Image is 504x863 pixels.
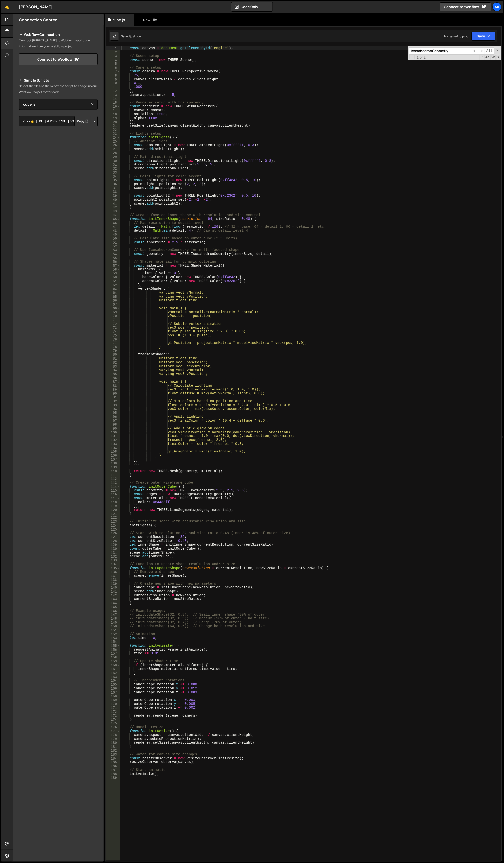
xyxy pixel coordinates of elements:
[106,89,120,93] div: 12
[106,679,120,683] div: 164
[106,182,120,186] div: 36
[106,372,120,376] div: 85
[106,702,120,706] div: 170
[106,660,120,664] div: 159
[106,221,120,225] div: 46
[106,695,120,699] div: 168
[106,730,120,734] div: 177
[106,605,120,609] div: 145
[106,299,120,303] div: 66
[106,78,120,82] div: 9
[106,586,120,590] div: 140
[106,283,120,287] div: 62
[106,407,120,411] div: 94
[106,551,120,555] div: 131
[106,710,120,714] div: 172
[106,202,120,206] div: 41
[485,47,495,55] span: Alt-Enter
[444,34,469,38] div: Not saved to prod
[106,225,120,229] div: 47
[106,446,120,450] div: 104
[106,155,120,159] div: 29
[106,497,120,501] div: 117
[106,640,120,644] div: 154
[106,555,120,559] div: 132
[106,582,120,586] div: 139
[106,140,120,144] div: 25
[106,613,120,617] div: 147
[106,570,120,574] div: 136
[479,55,485,60] span: RegExp Search
[106,706,120,710] div: 171
[74,116,98,126] div: Button group with nested dropdown
[106,594,120,598] div: 142
[106,745,120,749] div: 181
[472,32,496,41] button: Save
[106,357,120,361] div: 81
[106,768,120,772] div: 187
[106,338,120,342] div: 76
[106,419,120,423] div: 97
[106,198,120,202] div: 40
[106,776,120,780] div: 189
[106,749,120,753] div: 182
[113,17,125,22] div: cube.js
[106,190,120,194] div: 38
[491,55,496,60] span: Whole Word Search
[106,186,120,190] div: 37
[106,597,120,601] div: 143
[106,307,120,310] div: 68
[106,637,120,640] div: 153
[106,644,120,648] div: 155
[106,136,120,140] div: 24
[106,345,120,349] div: 78
[106,625,120,629] div: 150
[106,361,120,365] div: 82
[106,248,120,252] div: 53
[106,178,120,182] div: 35
[106,718,120,722] div: 174
[106,427,120,431] div: 99
[106,753,120,757] div: 183
[106,567,120,571] div: 135
[106,470,120,473] div: 110
[106,260,120,264] div: 56
[106,376,120,380] div: 86
[106,318,120,322] div: 71
[493,2,502,11] a: Mi
[106,396,120,400] div: 91
[106,466,120,470] div: 109
[19,116,98,126] textarea: <!--🤙 [URL][PERSON_NAME][DOMAIN_NAME]> <script>document.addEventListener("DOMContentLoaded", func...
[106,163,120,167] div: 31
[106,124,120,128] div: 21
[106,528,120,532] div: 125
[106,489,120,493] div: 115
[106,112,120,116] div: 18
[106,687,120,691] div: 166
[471,47,478,55] span: ​
[106,171,120,175] div: 33
[106,683,120,687] div: 165
[106,116,120,120] div: 19
[106,656,120,660] div: 158
[106,671,120,675] div: 162
[415,56,428,60] span: 1 of 2
[106,264,120,268] div: 57
[19,135,98,179] iframe: YouTube video player
[106,434,120,438] div: 101
[106,101,120,105] div: 15
[106,675,120,679] div: 163
[106,648,120,652] div: 156
[106,737,120,741] div: 179
[106,384,120,388] div: 88
[106,326,120,330] div: 73
[106,310,120,314] div: 69
[106,733,120,737] div: 178
[106,772,120,776] div: 188
[106,501,120,505] div: 118
[106,601,120,605] div: 144
[106,93,120,97] div: 13
[121,34,141,38] div: Saved
[106,722,120,726] div: 175
[106,194,120,198] div: 39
